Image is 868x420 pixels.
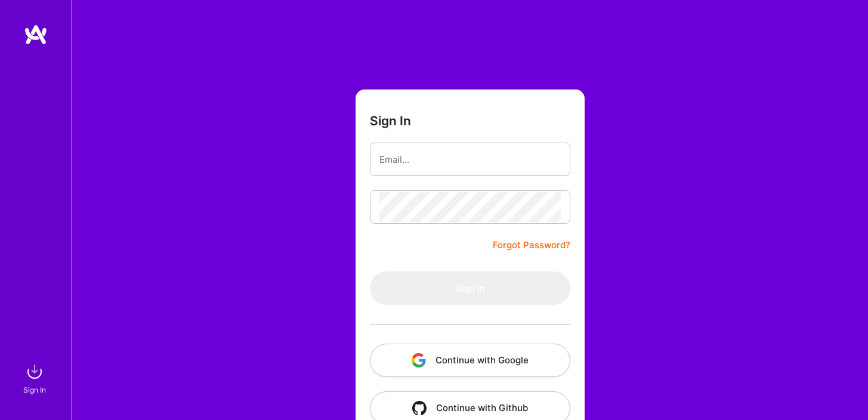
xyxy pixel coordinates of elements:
img: logo [24,24,48,45]
input: Email... [379,144,561,175]
img: icon [412,353,426,367]
img: sign in [23,360,47,384]
button: Continue with Google [370,344,570,377]
div: Sign In [23,384,46,396]
img: icon [412,401,427,415]
a: sign inSign In [25,360,47,396]
a: Forgot Password? [493,238,570,252]
button: Sign In [370,271,570,305]
h3: Sign In [370,113,411,128]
